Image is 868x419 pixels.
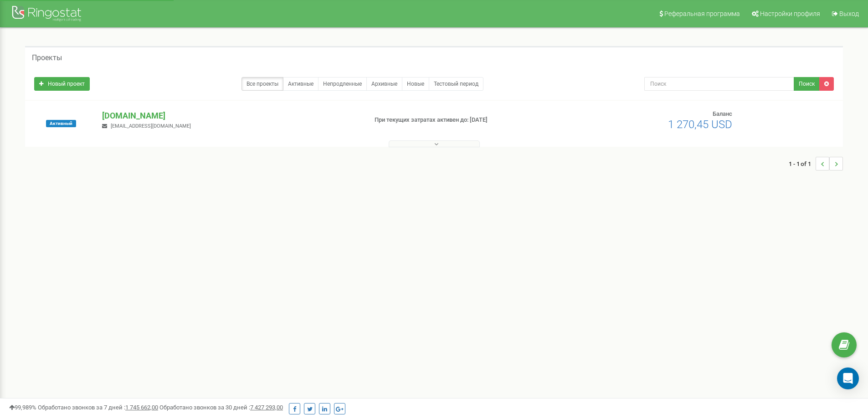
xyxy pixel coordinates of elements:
div: Open Intercom Messenger [837,367,859,389]
span: 1 - 1 of 1 [789,157,816,171]
p: [DOMAIN_NAME] [102,110,360,122]
span: Баланс [713,110,732,117]
span: Обработано звонков за 7 дней : [38,404,158,411]
p: При текущих затратах активен до: [DATE] [375,116,564,124]
span: Обработано звонков за 30 дней : [159,404,283,411]
u: 7 427 293,00 [250,404,283,411]
a: Все проекты [241,77,283,91]
a: Новые [402,77,429,91]
a: Новый проект [34,77,90,91]
a: Активные [283,77,318,91]
span: 1 270,45 USD [668,118,732,131]
nav: ... [789,148,843,180]
u: 1 745 662,00 [125,404,158,411]
button: Поиск [794,77,820,91]
a: Тестовый период [429,77,483,91]
span: Настройки профиля [760,10,820,17]
span: 99,989% [9,404,36,411]
span: Реферальная программа [664,10,740,17]
a: Архивные [366,77,402,91]
span: Активный [46,120,76,127]
span: [EMAIL_ADDRESS][DOMAIN_NAME] [111,123,191,129]
input: Поиск [644,77,794,91]
a: Непродленные [318,77,367,91]
h5: Проекты [32,54,62,62]
span: Выход [839,10,859,17]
